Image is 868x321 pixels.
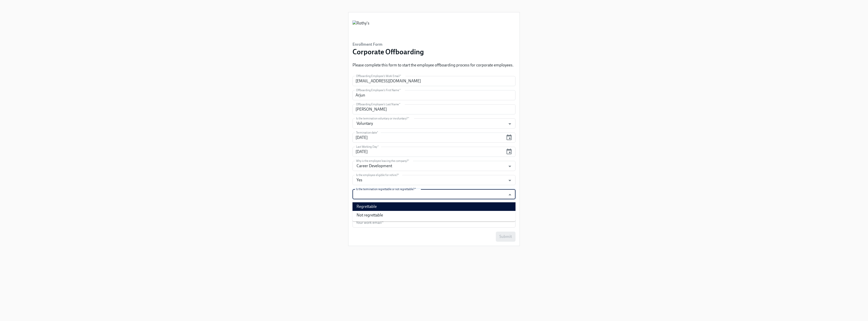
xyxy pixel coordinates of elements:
[506,177,514,184] button: Open
[352,133,504,143] input: MM/DD/YYYY
[352,42,424,47] h6: Enrollment Form
[506,120,514,128] button: Open
[352,20,369,36] img: Rothy's
[352,211,516,219] li: Not regrettable
[352,147,504,157] input: MM/DD/YYYY
[352,62,513,68] p: Please complete this form to start the employee offboarding process for corporate employees.
[352,47,424,56] h3: Corporate Offboarding
[506,191,514,199] button: Close
[506,162,514,170] button: Open
[352,202,516,211] li: Regrettable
